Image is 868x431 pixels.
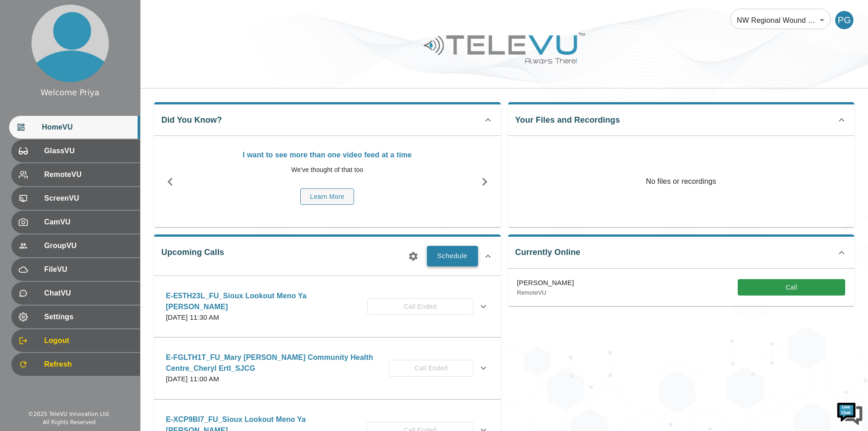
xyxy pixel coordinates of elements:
img: Chat Widget [836,399,863,426]
div: ScreenVU [11,187,140,210]
p: [PERSON_NAME] [517,278,574,288]
p: I want to see more than one video feed at a time [191,150,464,161]
span: Logout [44,335,133,346]
p: [DATE] 11:30 AM [166,312,367,323]
span: We're online! [53,115,126,207]
div: Logout [11,329,140,352]
p: RemoteVU [517,288,574,297]
div: PG [835,11,853,29]
p: E-E5TH23L_FU_Sioux Lookout Meno Ya [PERSON_NAME] [166,291,367,312]
button: Learn More [300,188,354,205]
div: ChatVU [11,282,140,305]
span: FileVU [44,264,133,275]
textarea: Type your message and hit 'Enter' [5,249,174,281]
p: No files or recordings [508,136,855,227]
div: Settings [11,306,140,328]
span: Settings [44,312,133,322]
p: E-FGLTH1T_FU_Mary [PERSON_NAME] Community Health Centre_Cheryl Ertl_SJCG [166,352,389,374]
p: [DATE] 11:00 AM [166,374,389,384]
div: E-E5TH23L_FU_Sioux Lookout Meno Ya [PERSON_NAME][DATE] 11:30 AMCall Ended [159,285,496,328]
span: GroupVU [44,240,133,251]
img: Logo [422,29,586,67]
div: NW Regional Wound Care [730,7,831,33]
div: FileVU [11,258,140,281]
div: © 2025 TeleVU Innovation Ltd. [28,410,110,418]
div: All Rights Reserved [43,418,96,426]
img: profile.png [31,5,109,82]
div: Welcome Priya [41,87,99,99]
div: E-FGLTH1T_FU_Mary [PERSON_NAME] Community Health Centre_Cheryl Ertl_SJCG[DATE] 11:00 AMCall Ended [159,347,496,390]
span: Refresh [44,359,133,370]
div: Minimize live chat window [149,5,171,26]
div: RemoteVU [11,163,140,186]
span: ScreenVU [44,193,133,204]
p: We've thought of that too [191,165,464,175]
div: GlassVU [11,140,140,162]
span: ChatVU [44,288,133,299]
div: CamVU [11,211,140,234]
div: Refresh [11,353,140,376]
div: GroupVU [11,234,140,257]
div: Chat with us now [47,48,153,60]
span: GlassVU [44,145,133,156]
span: HomeVU [42,122,133,133]
span: CamVU [44,217,133,228]
button: Call [738,279,845,296]
span: RemoteVU [44,169,133,180]
button: Schedule [427,246,478,266]
div: HomeVU [9,116,140,139]
img: d_736959983_company_1615157101543_736959983 [15,42,38,65]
